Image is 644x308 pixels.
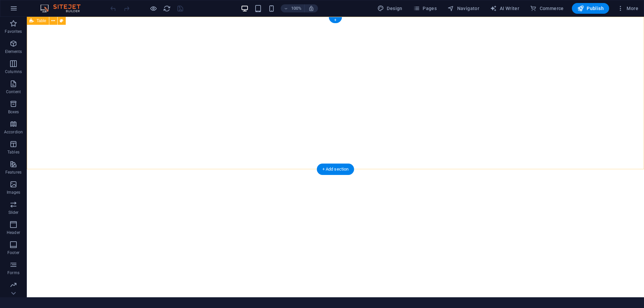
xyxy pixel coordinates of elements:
p: Accordion [4,129,23,135]
p: Content [6,89,21,95]
button: Click here to leave preview mode and continue editing [149,4,157,12]
span: AI Writer [490,5,519,12]
span: More [617,5,638,12]
button: reload [163,4,171,12]
div: + Add section [317,164,354,175]
span: Design [377,5,402,12]
span: Pages [413,5,437,12]
button: Navigator [445,3,482,14]
span: Publish [577,5,604,12]
img: Editor Logo [39,4,89,12]
span: Navigator [447,5,479,12]
span: Table [37,19,46,23]
p: Favorites [5,29,22,34]
button: 100% [281,4,305,12]
button: Design [375,3,405,14]
div: + [329,17,342,23]
p: Columns [5,69,22,74]
h6: 100% [291,4,302,12]
p: Images [7,190,20,195]
p: Boxes [8,109,19,115]
i: Reload page [163,5,171,12]
p: Elements [5,49,22,54]
p: Features [5,170,21,175]
i: On resize automatically adjust zoom level to fit chosen device. [308,5,314,11]
p: Header [7,230,20,235]
button: Pages [411,3,439,14]
p: Tables [7,149,19,155]
p: Slider [8,210,19,215]
button: Publish [572,3,609,14]
button: AI Writer [487,3,522,14]
p: Forms [7,270,19,275]
button: Commerce [527,3,567,14]
div: Design (Ctrl+Alt+Y) [375,3,405,14]
p: Footer [7,250,19,255]
button: More [614,3,641,14]
span: Commerce [530,5,564,12]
